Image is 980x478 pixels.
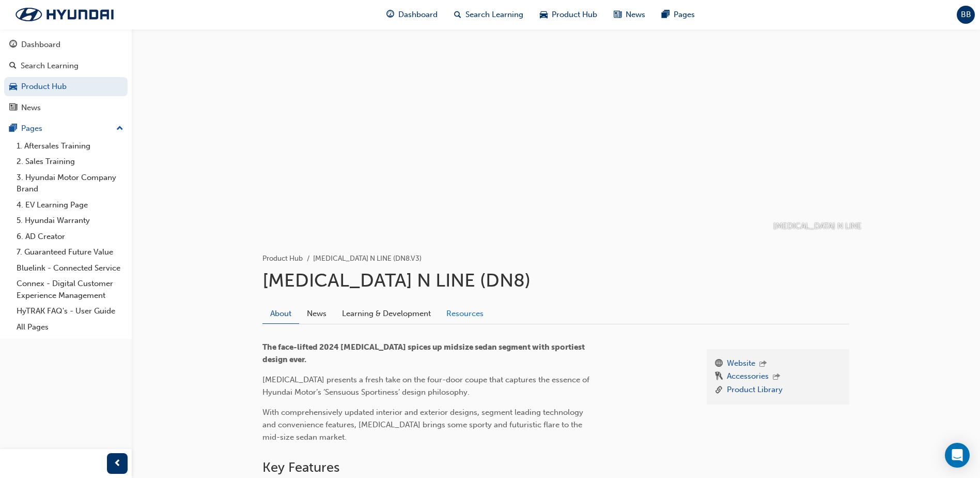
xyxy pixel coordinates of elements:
[759,360,767,369] span: outbound-icon
[386,8,394,21] span: guage-icon
[262,342,586,364] span: The face-lifted 2024 [MEDICAL_DATA] spices up midsize sedan segment with sportiest design ever.
[334,304,439,323] a: Learning & Development
[715,384,723,397] span: link-icon
[12,319,128,335] a: All Pages
[4,98,128,117] a: News
[262,304,299,324] a: About
[945,443,970,468] div: Open Intercom Messenger
[262,375,592,397] span: [MEDICAL_DATA] presents a fresh take on the four-door coupe that captures the essence of Hyundai ...
[299,304,334,323] a: News
[614,8,621,21] span: news-icon
[262,269,849,292] h1: [MEDICAL_DATA] N LINE (DN8)
[114,457,121,470] span: prev-icon
[454,8,461,21] span: search-icon
[727,370,769,384] a: Accessories
[715,357,723,371] span: www-icon
[662,8,670,21] span: pages-icon
[4,119,128,138] button: Pages
[9,40,17,50] span: guage-icon
[540,8,548,21] span: car-icon
[378,4,446,25] a: guage-iconDashboard
[654,4,703,25] a: pages-iconPages
[465,9,523,21] span: Search Learning
[552,9,597,21] span: Product Hub
[12,154,128,170] a: 2. Sales Training
[21,60,79,72] div: Search Learning
[5,4,124,25] img: Trak
[773,220,862,232] p: [MEDICAL_DATA] N LINE
[727,384,783,397] a: Product Library
[12,229,128,245] a: 6. AD Creator
[715,370,723,384] span: keys-icon
[439,304,491,323] a: Resources
[4,33,128,119] button: DashboardSearch LearningProduct HubNews
[957,6,975,24] button: BB
[12,138,128,154] a: 1. Aftersales Training
[21,123,42,135] div: Pages
[773,373,780,382] span: outbound-icon
[116,122,123,136] span: up-icon
[12,170,128,197] a: 3. Hyundai Motor Company Brand
[262,254,303,263] a: Product Hub
[262,408,585,442] span: With comprehensively updated interior and exterior designs, segment leading technology and conven...
[9,62,17,71] span: search-icon
[532,4,605,25] a: car-iconProduct Hub
[12,244,128,260] a: 7. Guaranteed Future Value
[262,459,849,476] h2: Key Features
[9,103,17,113] span: news-icon
[398,9,438,21] span: Dashboard
[12,260,128,276] a: Bluelink - Connected Service
[605,4,654,25] a: news-iconNews
[446,4,532,25] a: search-iconSearch Learning
[9,124,17,133] span: pages-icon
[12,276,128,303] a: Connex - Digital Customer Experience Management
[313,253,422,265] li: [MEDICAL_DATA] N LINE (DN8.V3)
[12,213,128,229] a: 5. Hyundai Warranty
[21,102,41,114] div: News
[9,82,17,92] span: car-icon
[961,9,971,21] span: BB
[4,35,128,54] a: Dashboard
[727,357,755,371] a: Website
[674,9,695,21] span: Pages
[12,197,128,213] a: 4. EV Learning Page
[626,9,645,21] span: News
[4,56,128,76] a: Search Learning
[4,77,128,96] a: Product Hub
[12,303,128,319] a: HyTRAK FAQ's - User Guide
[21,39,60,51] div: Dashboard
